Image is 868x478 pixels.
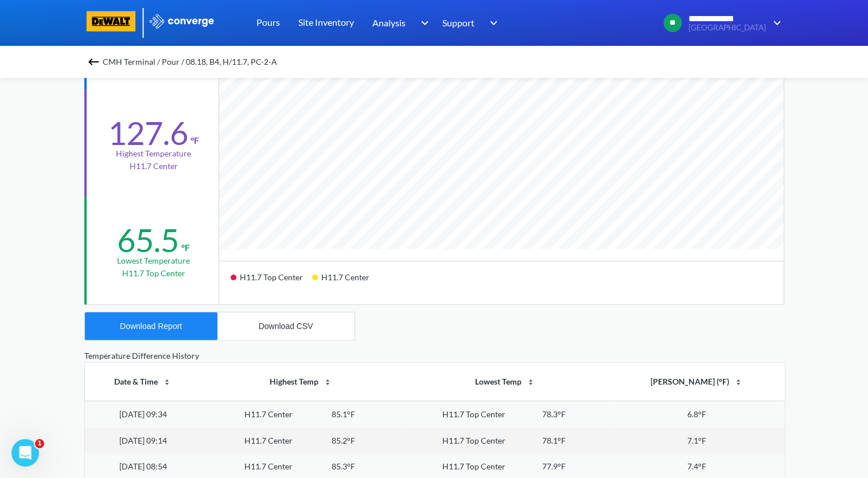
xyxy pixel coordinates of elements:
div: H11.7 Top Center [442,460,505,473]
img: downArrow.svg [413,16,431,30]
td: [DATE] 09:34 [85,401,201,427]
div: 78.1°F [542,434,566,447]
th: Lowest Temp [401,363,609,401]
div: 65.5 [117,221,179,260]
th: [PERSON_NAME] (°F) [609,363,785,401]
img: backspace.svg [87,55,100,69]
div: Lowest temperature [117,254,190,267]
th: Date & Time [85,363,201,401]
span: Analysis [372,15,406,30]
div: H11.7 Top Center [442,408,505,421]
div: Temperature Difference History [84,350,784,362]
img: sort-icon.svg [162,378,172,387]
div: 85.3°F [332,460,355,473]
img: logo_ewhite.svg [149,14,215,29]
img: sort-icon.svg [734,378,743,387]
th: Highest Temp [201,363,401,401]
span: Support [442,15,474,30]
img: logo-dewalt.svg [84,11,138,32]
img: sort-icon.svg [526,378,535,387]
img: downArrow.svg [766,16,784,30]
button: Download Report [85,312,217,340]
span: 1 [35,439,44,448]
iframe: Intercom live chat [11,439,39,467]
p: H11.7 Center [130,160,178,173]
div: H11.7 Center [312,268,379,295]
div: Highest temperature [116,147,191,160]
button: Download CSV [217,312,355,340]
span: [GEOGRAPHIC_DATA] [688,23,766,32]
p: H11.7 Top Center [122,267,185,280]
div: H11.7 Center [244,408,293,421]
div: 78.3°F [542,408,566,421]
span: CMH Terminal / Pour / 08.18, B4, H/11.7, PC-2-A [103,54,277,70]
div: 77.9°F [542,460,566,473]
td: [DATE] 09:14 [85,428,201,454]
div: 85.2°F [332,434,355,447]
td: 6.8°F [609,401,785,427]
div: H11.7 Center [244,460,293,473]
img: sort-icon.svg [323,378,332,387]
div: H11.7 Top Center [231,268,312,295]
img: downArrow.svg [482,16,501,30]
td: 7.1°F [609,428,785,454]
div: H11.7 Center [244,434,293,447]
div: H11.7 Top Center [442,434,505,447]
div: 85.1°F [332,408,355,421]
div: 127.6 [108,113,188,152]
div: Download CSV [259,322,313,331]
div: Download Report [120,322,182,331]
